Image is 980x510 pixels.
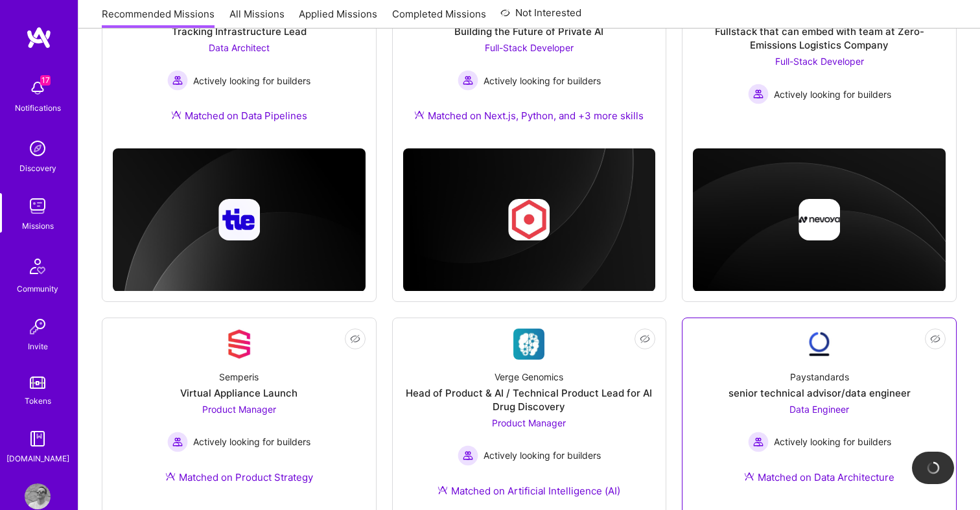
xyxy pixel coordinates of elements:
i: icon EyeClosed [930,334,940,344]
a: All Missions [229,7,285,29]
span: Actively looking for builders [193,74,310,87]
div: Paystandards [790,370,849,384]
a: Completed Missions [392,7,486,29]
span: Data Engineer [789,404,849,415]
img: Actively looking for builders [167,432,188,452]
div: Matched on Next.js, Python, and +3 more skills [414,109,644,122]
img: Actively looking for builders [458,445,478,466]
div: Discovery [19,161,56,175]
span: Product Manager [492,417,566,428]
a: Applied Missions [299,7,377,29]
span: Full-Stack Developer [485,42,574,53]
img: Ateam Purple Icon [165,471,176,481]
img: Actively looking for builders [167,70,188,91]
span: Actively looking for builders [774,87,891,101]
img: Ateam Purple Icon [437,485,448,495]
img: Company logo [218,199,260,240]
span: Product Manager [202,404,276,415]
div: Community [17,282,58,296]
div: Matched on Data Architecture [744,470,894,484]
img: logo [26,26,52,49]
i: icon EyeClosed [350,334,360,344]
a: User Avatar [21,483,54,509]
div: [DOMAIN_NAME] [6,452,69,465]
div: Matched on Product Strategy [165,470,313,484]
img: Company logo [508,199,550,240]
img: tokens [30,377,45,389]
a: Company LogoPaystandardssenior technical advisor/data engineerData Engineer Actively looking for ... [693,329,946,500]
div: Semperis [219,370,259,384]
span: Data Architect [209,42,270,53]
img: Company logo [799,199,840,240]
i: icon EyeClosed [640,334,650,344]
img: Community [22,251,53,282]
img: loading [926,461,940,475]
div: Matched on Data Pipelines [171,109,307,122]
img: Invite [25,314,51,340]
div: Tokens [25,394,51,408]
div: Verge Genomics [495,370,563,384]
div: Fullstack that can embed with team at Zero-Emissions Logistics Company [693,25,946,52]
img: Company Logo [804,329,835,360]
img: teamwork [25,193,51,219]
img: Ateam Purple Icon [171,110,181,120]
div: Tracking Infrastructure Lead [172,25,307,38]
span: Actively looking for builders [484,74,601,87]
span: Actively looking for builders [484,448,601,462]
img: bell [25,75,51,101]
div: Notifications [15,101,61,115]
span: Actively looking for builders [774,435,891,448]
img: cover [113,148,366,292]
a: Recommended Missions [102,7,215,29]
span: 17 [40,75,51,86]
img: Company Logo [224,329,255,360]
img: Actively looking for builders [748,84,769,104]
div: Missions [22,219,54,233]
img: Actively looking for builders [458,70,478,91]
img: guide book [25,426,51,452]
img: Ateam Purple Icon [744,471,754,481]
div: Head of Product & AI / Technical Product Lead for AI Drug Discovery [403,386,656,413]
img: Company Logo [513,329,544,360]
img: Ateam Purple Icon [414,110,425,120]
span: Full-Stack Developer [775,56,864,67]
img: cover [403,148,656,292]
div: Matched on Artificial Intelligence (AI) [437,484,620,498]
img: User Avatar [25,483,51,509]
div: Virtual Appliance Launch [180,386,297,400]
img: discovery [25,135,51,161]
div: senior technical advisor/data engineer [729,386,911,400]
div: Building the Future of Private AI [454,25,603,38]
a: Not Interested [500,5,581,29]
a: Company LogoSemperisVirtual Appliance LaunchProduct Manager Actively looking for buildersActively... [113,329,366,500]
span: Actively looking for builders [193,435,310,448]
img: cover [693,148,946,292]
div: Invite [28,340,48,353]
img: Actively looking for builders [748,432,769,452]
